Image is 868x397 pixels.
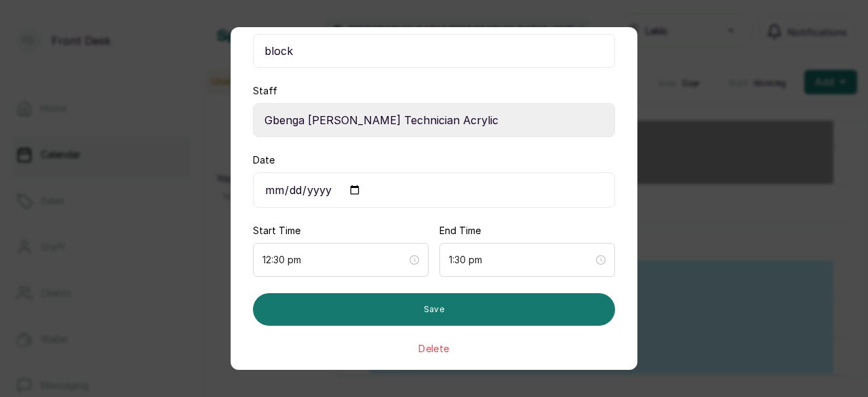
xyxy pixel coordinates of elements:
input: Enter title [253,34,615,68]
label: End Time [439,224,481,238]
button: Delete [418,342,449,356]
input: DD/MM/YY [253,172,615,208]
label: Start Time [253,224,300,238]
label: Date [253,153,275,167]
button: Save [253,293,615,326]
input: Select time [262,252,407,267]
input: Select time [449,252,593,267]
label: Staff [253,84,277,98]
